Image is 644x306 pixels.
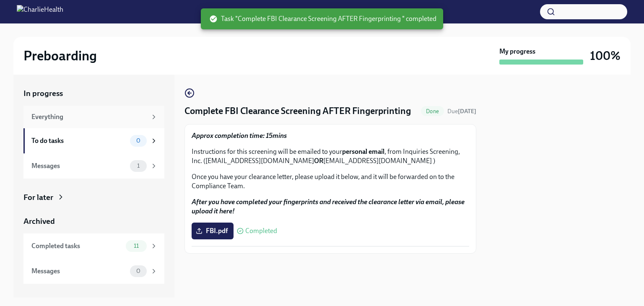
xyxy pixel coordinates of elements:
label: FBI.pdf [192,223,234,239]
span: 0 [131,268,145,274]
a: Messages0 [23,259,164,284]
h3: 100% [590,48,621,63]
a: Completed tasks11 [23,233,164,259]
a: To do tasks0 [23,128,164,153]
h4: Complete FBI Clearance Screening AFTER Fingerprinting [184,105,411,117]
a: Archived [23,216,164,227]
h2: Preboarding [23,47,97,64]
p: Once you have your clearance letter, please upload it below, and it will be forwarded on to the C... [192,172,469,191]
strong: My progress [499,47,535,56]
div: Messages [31,267,127,276]
div: Everything [31,112,147,122]
span: September 5th, 2025 09:00 [447,107,476,115]
span: 0 [131,137,145,144]
span: Done [421,108,444,114]
span: Due [447,108,476,115]
strong: personal email [342,148,384,156]
span: FBI.pdf [197,227,228,235]
strong: [DATE] [458,108,476,115]
strong: After you have completed your fingerprints and received the clearance letter via email, please up... [192,198,465,215]
div: Messages [31,161,127,171]
span: 11 [129,243,144,249]
span: Completed [245,228,277,234]
a: Messages1 [23,153,164,179]
span: Task "Complete FBI Clearance Screening AFTER Fingerprinting " completed [209,14,436,23]
a: In progress [23,88,164,99]
div: To do tasks [31,136,127,145]
a: Everything [23,106,164,128]
div: Completed tasks [31,241,122,251]
p: Instructions for this screening will be emailed to your , from Inquiries Screening, Inc. ([EMAIL_... [192,147,469,166]
div: For later [23,192,53,203]
strong: OR [314,157,323,165]
strong: Approx completion time: 15mins [192,132,287,140]
a: For later [23,192,164,203]
img: CharlieHealth [17,5,63,18]
span: 1 [132,163,145,169]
